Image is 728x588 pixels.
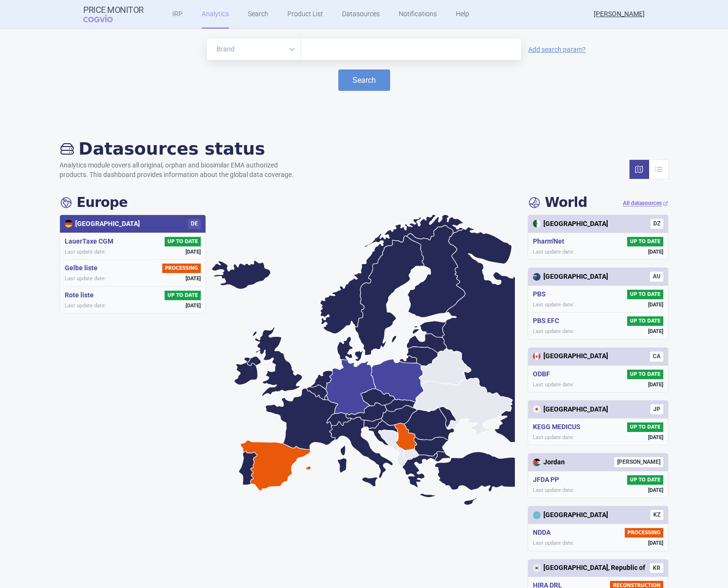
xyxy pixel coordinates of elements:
span: Last update date: [533,381,574,388]
a: Add search param? [528,46,586,53]
img: Kazakhstan [533,511,541,519]
span: CA [650,352,663,362]
div: [GEOGRAPHIC_DATA] [65,219,140,229]
h5: PBS EFC [533,316,563,326]
span: DZ [650,219,663,229]
strong: Price Monitor [83,5,144,15]
span: [PERSON_NAME] [614,457,663,467]
h5: JFDA PP [533,475,563,485]
span: [DATE] [186,275,201,282]
span: JP [650,404,663,414]
span: DE [188,219,201,229]
span: [DATE] [648,248,663,255]
button: Search [338,69,390,91]
a: Price MonitorCOGVIO [83,5,144,23]
a: All datasources [623,199,669,207]
div: [GEOGRAPHIC_DATA] [533,405,608,414]
div: [GEOGRAPHIC_DATA] [533,272,608,282]
span: UP TO DATE [165,291,201,300]
span: Last update date: [65,248,106,255]
div: Jordan [533,458,565,467]
span: Last update date: [65,275,106,282]
img: Jordan [533,459,541,466]
h5: PBS [533,290,550,299]
h5: LauerTaxe CGM [65,237,117,246]
span: Last update date: [533,434,574,441]
span: UP TO DATE [627,237,663,246]
h5: Rote liste [65,291,98,300]
img: Japan [533,405,541,413]
h5: KEGG MEDICUS [533,422,584,432]
div: [GEOGRAPHIC_DATA] [533,219,608,229]
span: UP TO DATE [627,290,663,299]
span: Last update date: [533,487,574,494]
span: Last update date: [533,328,574,335]
span: Last update date: [65,302,106,309]
span: KZ [650,510,663,520]
div: [GEOGRAPHIC_DATA] [533,352,608,361]
span: UP TO DATE [165,237,201,246]
img: Canada [533,353,541,360]
span: UP TO DATE [627,370,663,379]
h5: NDDA [533,528,554,538]
span: Last update date: [533,301,574,308]
span: PROCESSING [625,528,663,538]
span: Last update date: [533,539,574,547]
div: [GEOGRAPHIC_DATA] [533,510,608,520]
span: [DATE] [648,487,663,494]
span: KR [650,563,663,573]
h5: Pharm'Net [533,237,568,246]
span: UP TO DATE [627,316,663,326]
p: Analytics module covers all original, orphan and biosimilar EMA authorized products. This dashboa... [59,161,303,179]
img: Korea, Republic of [533,564,541,572]
h5: Gelbe liste [65,264,101,273]
span: Last update date: [533,248,574,255]
span: UP TO DATE [627,475,663,485]
span: [DATE] [648,539,663,547]
span: COGVIO [83,15,126,22]
img: Australia [533,273,541,281]
img: Algeria [533,220,541,227]
span: [DATE] [186,248,201,255]
span: [DATE] [186,302,201,309]
h2: Datasources status [59,138,303,159]
h4: Europe [59,195,128,211]
span: UP TO DATE [627,422,663,432]
div: [GEOGRAPHIC_DATA], Republic of [533,563,645,573]
span: AU [650,272,663,282]
h4: World [528,195,587,211]
img: Germany [65,220,72,227]
span: [DATE] [648,301,663,308]
h5: ODBF [533,370,554,379]
span: [DATE] [648,381,663,388]
span: PROCESSING [162,264,201,273]
span: [DATE] [648,328,663,335]
span: [DATE] [648,434,663,441]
